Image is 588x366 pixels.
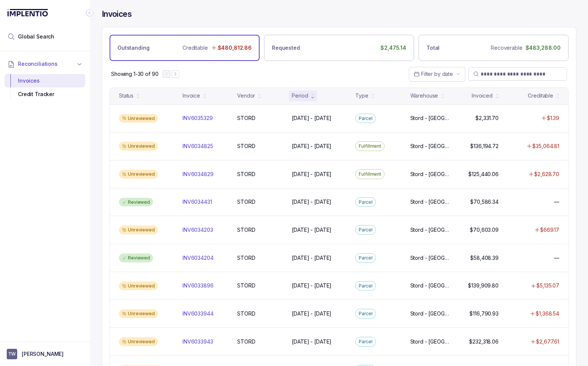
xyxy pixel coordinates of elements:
[380,44,406,52] p: $2,475.14
[359,199,372,206] p: Parcel
[237,142,255,150] p: STORD
[359,282,372,290] p: Parcel
[410,254,450,262] p: Stord - [GEOGRAPHIC_DATA]
[272,44,300,52] p: Requested
[119,309,158,318] div: Unreviewed
[292,198,331,206] p: [DATE] - [DATE]
[237,114,255,122] p: STORD
[292,254,331,262] p: [DATE] - [DATE]
[183,310,214,317] p: INV6033944
[183,254,214,262] p: INV6034204
[237,254,255,262] p: STORD
[292,92,308,99] div: Period
[421,71,453,77] span: Filter by date
[470,254,499,262] p: $58,408.39
[292,226,331,234] p: [DATE] - [DATE]
[410,92,438,99] div: Warehouse
[85,8,94,17] div: Collapse Icon
[292,114,331,122] p: [DATE] - [DATE]
[469,310,498,317] p: $116,790.93
[183,142,213,150] p: INV6034825
[237,338,255,345] p: STORD
[292,310,331,317] p: [DATE] - [DATE]
[410,198,450,206] p: Stord - [GEOGRAPHIC_DATA]
[410,310,450,317] p: Stord - [GEOGRAPHIC_DATA]
[292,170,331,178] p: [DATE] - [DATE]
[119,337,158,346] div: Unreviewed
[237,282,255,289] p: STORD
[119,253,153,262] div: Reviewed
[7,349,17,359] span: User initials
[469,338,498,345] p: $232,318.06
[119,114,158,123] div: Unreviewed
[532,142,559,150] p: $35,064.81
[183,198,212,206] p: INV6034431
[355,92,368,99] div: Type
[409,67,465,81] button: Date Range Picker
[359,170,381,178] p: Fulfillment
[410,226,450,234] p: Stord - [GEOGRAPHIC_DATA]
[547,114,559,122] p: $1.39
[528,92,553,99] div: Creditable
[554,198,559,206] p: —
[183,282,214,289] p: INV6033896
[10,74,79,87] div: Invoices
[237,92,255,99] div: Vendor
[18,33,54,40] span: Global Search
[470,142,498,150] p: $136,194.72
[111,70,158,78] p: Showing 1-30 of 90
[292,338,331,345] p: [DATE] - [DATE]
[359,254,372,262] p: Parcel
[410,170,450,178] p: Stord - [GEOGRAPHIC_DATA]
[183,92,200,99] div: Invoice
[426,44,440,52] p: Total
[102,9,132,19] h4: Invoices
[536,310,559,317] p: $1,368.54
[359,142,381,150] p: Fulfillment
[237,310,255,317] p: STORD
[536,338,559,345] p: $2,677.61
[414,70,453,78] search: Date Range Picker
[237,170,255,178] p: STORD
[410,142,450,150] p: Stord - [GEOGRAPHIC_DATA]
[119,142,158,151] div: Unreviewed
[22,350,64,358] p: [PERSON_NAME]
[475,114,499,122] p: $2,331.70
[526,44,561,52] p: $483,288.00
[183,114,213,122] p: INV6035329
[111,70,158,78] div: Remaining page entries
[470,198,499,206] p: $70,586.34
[410,338,450,345] p: Stord - [GEOGRAPHIC_DATA]
[237,226,255,234] p: STORD
[117,44,149,52] p: Outstanding
[472,92,493,99] div: Invoiced
[536,282,559,289] p: $5,135.07
[119,225,158,234] div: Unreviewed
[119,282,158,290] div: Unreviewed
[183,170,214,178] p: INV6034829
[292,282,331,289] p: [DATE] - [DATE]
[359,115,372,122] p: Parcel
[4,56,85,72] button: Reconciliations
[119,170,158,179] div: Unreviewed
[18,60,58,68] span: Reconciliations
[468,282,498,289] p: $139,909.80
[410,282,450,289] p: Stord - [GEOGRAPHIC_DATA]
[119,92,134,99] div: Status
[183,226,213,234] p: INV6034203
[172,70,179,78] button: Next Page
[359,226,372,234] p: Parcel
[468,170,498,178] p: $125,440.06
[237,198,255,206] p: STORD
[183,338,213,345] p: INV6033943
[491,44,522,52] p: Recoverable
[554,254,559,262] p: —
[4,73,85,103] div: Reconciliations
[540,226,559,234] p: $669.17
[359,338,372,345] p: Parcel
[410,114,450,122] p: Stord - [GEOGRAPHIC_DATA]
[183,44,208,52] p: Creditable
[292,142,331,150] p: [DATE] - [DATE]
[7,349,83,359] button: User initials[PERSON_NAME]
[218,44,252,52] p: $480,812.86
